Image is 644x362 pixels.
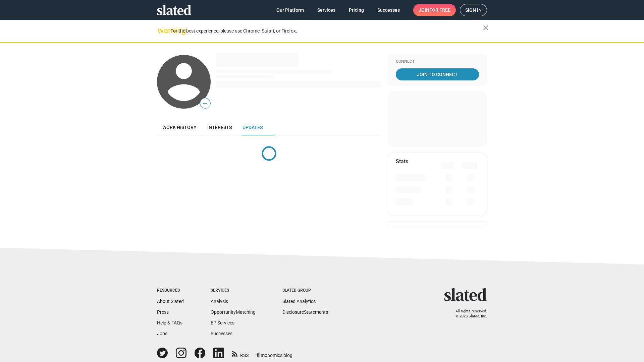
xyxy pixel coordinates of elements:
div: For the best experience, please use Chrome, Safari, or Firefox. [170,26,483,36]
a: Our Platform [271,4,309,16]
a: EP Services [211,320,234,325]
a: Join To Connect [396,68,479,80]
a: Analysis [211,299,228,304]
a: Press [157,309,169,315]
a: About Slated [157,299,184,304]
a: Work history [157,119,202,135]
a: Pricing [343,4,369,16]
a: Updates [237,119,268,135]
div: Connect [396,59,479,64]
a: Successes [211,331,232,336]
a: Help & FAQs [157,320,182,325]
span: — [200,99,210,108]
a: OpportunityMatching [211,309,256,315]
a: Jobs [157,331,167,336]
span: Sign in [465,4,482,16]
div: Slated Group [282,288,328,293]
span: Our Platform [276,4,304,16]
span: Services [317,4,335,16]
span: Successes [377,4,400,16]
a: DisclosureStatements [282,309,328,315]
div: Resources [157,288,184,293]
span: Pricing [349,4,364,16]
a: filmonomics blog [257,347,292,359]
mat-card-title: Stats [396,158,408,165]
mat-icon: close [482,24,490,32]
a: Sign in [460,4,487,16]
a: Slated Analytics [282,299,316,304]
span: film [257,353,265,358]
span: Interests [207,125,232,130]
a: RSS [232,348,249,359]
span: Updates [243,125,263,130]
p: All rights reserved. © 2025 Slated, Inc. [448,309,487,319]
mat-icon: warning [158,26,166,35]
a: Successes [372,4,405,16]
span: for free [429,4,450,16]
span: Join [419,4,450,16]
div: Services [211,288,256,293]
a: Services [312,4,341,16]
a: Joinfor free [413,4,456,16]
span: Work history [162,125,197,130]
a: Interests [202,119,237,135]
span: Join To Connect [397,68,478,80]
